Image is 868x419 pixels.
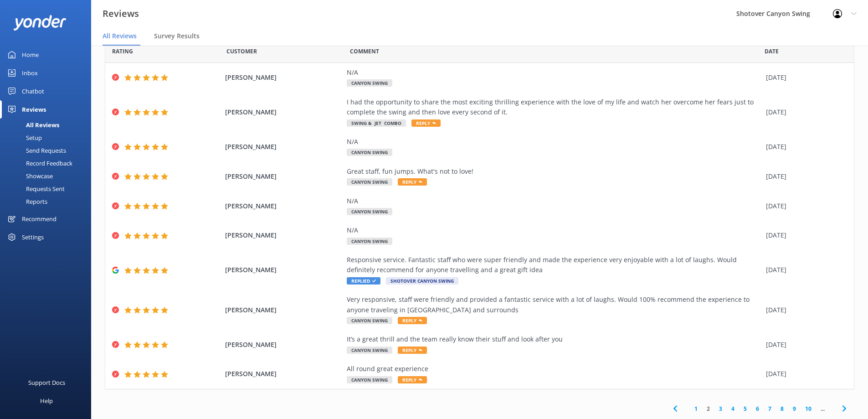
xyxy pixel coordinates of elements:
[766,142,842,152] div: [DATE]
[5,170,53,182] div: Showcase
[5,119,91,131] a: All Reviews
[5,131,42,144] div: Setup
[5,144,91,157] a: Send Requests
[347,208,392,215] span: Canyon Swing
[225,340,343,350] span: [PERSON_NAME]
[816,404,829,413] span: ...
[766,107,842,117] div: [DATE]
[766,305,842,315] div: [DATE]
[22,82,44,100] div: Chatbot
[225,265,343,275] span: [PERSON_NAME]
[766,265,842,275] div: [DATE]
[788,404,801,413] a: 9
[386,277,458,285] span: Shotover Canyon Swing
[347,295,761,315] div: Very responsive, staff were friendly and provided a fantastic service with a lot of laughs. Would...
[225,201,343,211] span: [PERSON_NAME]
[347,149,392,156] span: Canyon Swing
[347,334,761,344] div: It’s a great thrill and the team really know their stuff and look after you
[347,376,392,383] span: Canyon Swing
[398,376,427,383] span: Reply
[702,404,714,413] a: 2
[5,195,91,208] a: Reports
[398,347,427,354] span: Reply
[766,230,842,240] div: [DATE]
[112,47,133,56] span: Date
[347,79,392,87] span: Canyon Swing
[347,255,761,275] div: Responsive service. Fantastic staff who were super friendly and made the experience very enjoyabl...
[411,119,441,127] span: Reply
[347,97,761,118] div: I had the opportunity to share the most exciting thrilling experience with the love of my life an...
[347,137,761,147] div: N/A
[5,144,66,157] div: Send Requests
[225,107,343,117] span: [PERSON_NAME]
[347,119,406,127] span: Swing & Jet Combo
[347,277,380,285] span: Replied
[347,67,761,78] div: N/A
[714,404,727,413] a: 3
[226,47,257,56] span: Date
[727,404,739,413] a: 4
[22,46,39,64] div: Home
[225,230,343,240] span: [PERSON_NAME]
[764,404,776,413] a: 7
[103,31,137,41] span: All Reviews
[766,171,842,181] div: [DATE]
[347,178,392,186] span: Canyon Swing
[350,47,379,56] span: Question
[5,157,72,170] div: Record Feedback
[766,201,842,211] div: [DATE]
[739,404,751,413] a: 5
[225,171,343,181] span: [PERSON_NAME]
[347,364,761,374] div: All round great experience
[22,64,38,82] div: Inbox
[347,225,761,235] div: N/A
[801,404,816,413] a: 10
[690,404,702,413] a: 1
[5,157,91,170] a: Record Feedback
[5,131,91,144] a: Setup
[776,404,788,413] a: 8
[751,404,764,413] a: 6
[28,373,65,392] div: Support Docs
[5,170,91,182] a: Showcase
[154,31,200,41] span: Survey Results
[5,182,91,195] a: Requests Sent
[347,347,392,354] span: Canyon Swing
[22,228,44,246] div: Settings
[22,100,46,119] div: Reviews
[398,178,427,186] span: Reply
[103,6,139,21] h3: Reviews
[5,195,47,208] div: Reports
[22,210,56,228] div: Recommend
[14,15,66,30] img: yonder-white-logo.png
[765,47,779,56] span: Date
[5,182,65,195] div: Requests Sent
[225,369,343,379] span: [PERSON_NAME]
[347,196,761,206] div: N/A
[766,340,842,350] div: [DATE]
[766,369,842,379] div: [DATE]
[347,166,761,176] div: Great staff, fun jumps. What's not to love!
[40,392,53,410] div: Help
[398,317,427,324] span: Reply
[225,72,343,83] span: [PERSON_NAME]
[347,317,392,324] span: Canyon Swing
[225,305,343,315] span: [PERSON_NAME]
[766,72,842,83] div: [DATE]
[225,142,343,152] span: [PERSON_NAME]
[5,119,59,131] div: All Reviews
[347,238,392,245] span: Canyon Swing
